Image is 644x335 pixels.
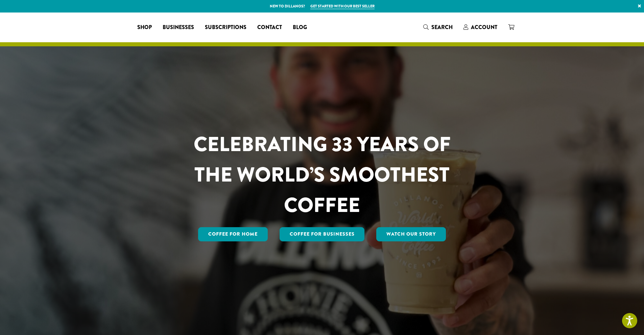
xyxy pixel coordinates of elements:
h1: CELEBRATING 33 YEARS OF THE WORLD’S SMOOTHEST COFFEE [174,129,471,220]
span: Contact [257,23,282,32]
span: Businesses [163,23,194,32]
span: Shop [137,23,152,32]
a: Coffee For Businesses [280,227,365,241]
span: Account [471,23,497,31]
span: Search [431,23,453,31]
a: Watch Our Story [376,227,446,241]
a: Shop [132,22,157,33]
a: Get started with our best seller [310,3,375,9]
a: Search [418,22,458,33]
span: Blog [293,23,307,32]
span: Subscriptions [205,23,246,32]
a: Coffee for Home [198,227,268,241]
